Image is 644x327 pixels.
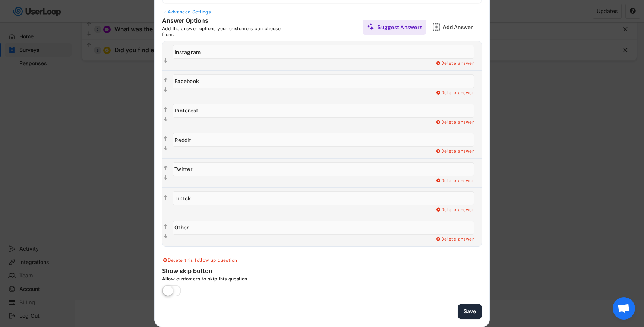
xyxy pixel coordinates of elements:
[162,17,274,26] div: Answer Options
[162,145,169,152] button: 
[164,86,168,93] text: 
[162,106,169,114] button: 
[164,136,168,142] text: 
[164,57,168,64] text: 
[164,145,168,152] text: 
[173,45,474,59] input: Instagram
[435,61,474,67] div: Delete answer
[435,120,474,126] div: Delete answer
[162,26,293,37] div: Add the answer options your customers can choose from.
[164,116,168,122] text: 
[367,23,375,31] img: MagicMajor%20%28Purple%29.svg
[164,77,168,83] text: 
[162,223,169,231] button: 
[162,267,311,276] div: Show skip button
[162,258,237,264] div: Delete this follow up question
[173,191,474,205] input: TikTok
[162,165,169,172] button: 
[164,223,168,230] text: 
[164,233,168,239] text: 
[613,297,635,320] a: Open chat
[435,90,474,96] div: Delete answer
[173,74,474,88] input: Facebook
[377,24,422,31] div: Suggest Answers
[162,194,169,201] button: 
[435,236,474,242] div: Delete answer
[162,86,169,93] button: 
[164,194,168,201] text: 
[162,276,386,285] div: Allow customers to skip this question
[164,165,168,171] text: 
[162,9,482,15] div: Advanced Settings
[162,174,169,181] button: 
[173,162,474,176] input: Twitter
[162,115,169,123] button: 
[432,23,440,31] img: AddMajor.svg
[173,221,474,235] input: Other
[435,178,474,184] div: Delete answer
[458,304,482,319] button: Save
[164,174,168,181] text: 
[443,24,480,31] div: Add Answer
[162,232,169,240] button: 
[162,135,169,143] button: 
[162,57,169,64] button: 
[435,149,474,155] div: Delete answer
[162,77,169,84] button: 
[173,104,474,118] input: Pinterest
[164,107,168,113] text: 
[435,207,474,213] div: Delete answer
[173,133,474,147] input: Reddit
